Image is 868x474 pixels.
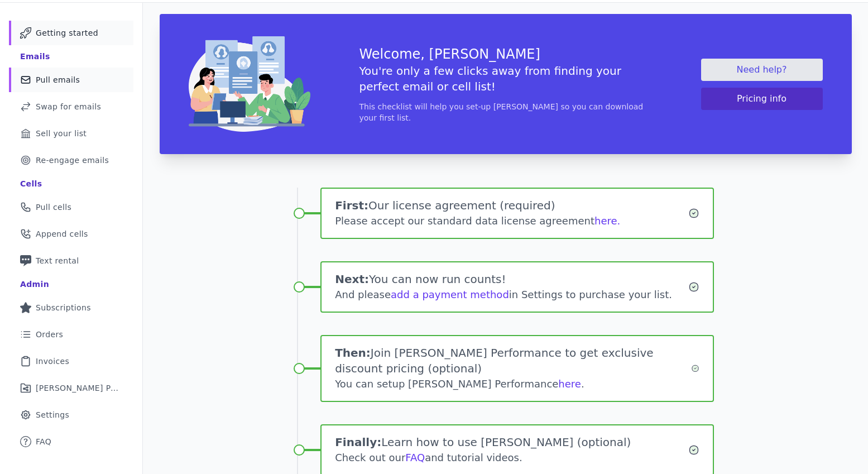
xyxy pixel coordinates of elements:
a: Pull emails [9,68,133,92]
span: Then: [335,346,371,360]
a: Swap for emails [9,94,133,119]
a: Settings [9,403,133,427]
a: Append cells [9,222,133,246]
a: here [558,378,581,390]
span: Sell your list [36,128,87,139]
span: Invoices [36,356,69,367]
span: Re-engage emails [36,155,109,166]
span: Pull emails [36,74,80,85]
a: [PERSON_NAME] Performance [9,376,133,400]
a: Pull cells [9,195,133,219]
h1: Our license agreement (required) [335,198,688,213]
span: Append cells [36,228,88,240]
h5: You're only a few clicks away from finding your perfect email or cell list! [359,63,652,94]
span: Next: [335,272,369,286]
span: Getting started [36,27,98,39]
span: Subscriptions [36,302,91,313]
a: Text rental [9,248,133,273]
span: First: [335,199,368,212]
a: FAQ [405,452,425,463]
button: Pricing info [701,88,823,110]
h1: Join [PERSON_NAME] Performance to get exclusive discount pricing (optional) [335,345,690,376]
a: Re-engage emails [9,148,133,173]
span: [PERSON_NAME] Performance [36,382,120,394]
h1: You can now run counts! [335,271,688,287]
span: Text rental [36,255,79,266]
a: Need help? [701,59,823,81]
p: This checklist will help you set-up [PERSON_NAME] so you can download your first list. [359,101,652,123]
span: Finally: [335,435,381,449]
div: Emails [20,51,50,62]
div: Please accept our standard data license agreement [335,213,688,229]
span: Settings [36,409,69,420]
a: Orders [9,322,133,347]
a: Getting started [9,21,133,45]
a: Sell your list [9,121,133,146]
div: And please in Settings to purchase your list. [335,287,688,303]
span: FAQ [36,436,51,447]
a: FAQ [9,429,133,454]
span: Pull cells [36,202,71,213]
a: Invoices [9,349,133,374]
span: Swap for emails [36,101,101,112]
h3: Welcome, [PERSON_NAME] [359,45,652,63]
div: Check out our and tutorial videos. [335,450,688,466]
h1: Learn how to use [PERSON_NAME] (optional) [335,434,688,450]
img: img [189,36,310,132]
a: add a payment method [391,289,509,300]
a: Subscriptions [9,295,133,320]
div: Admin [20,279,49,290]
div: You can setup [PERSON_NAME] Performance . [335,376,690,392]
span: Orders [36,329,63,340]
div: Cells [20,178,42,189]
